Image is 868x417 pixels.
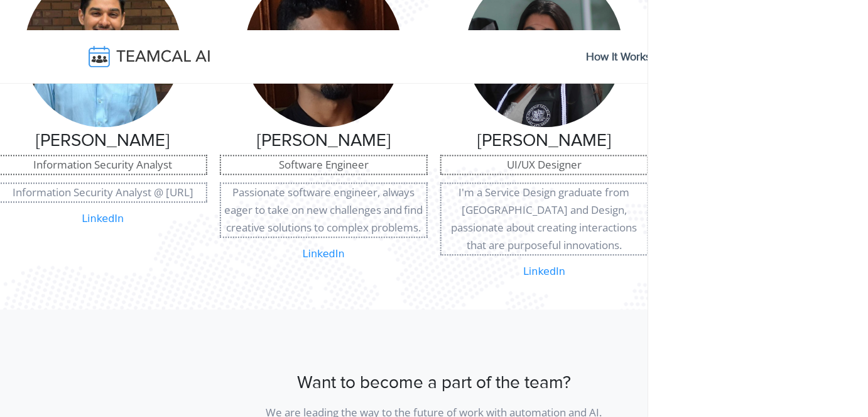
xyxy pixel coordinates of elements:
h3: Want to become a part of the team? [203,372,665,394]
h3: [PERSON_NAME] [221,130,427,152]
p: UI/UX Designer [442,156,648,174]
p: Software Engineer [221,156,427,174]
a: LinkedIn [82,213,124,225]
a: LinkedIn [303,248,345,260]
p: Passionate software engineer, always eager to take on new challenges and find creative solutions ... [221,184,427,236]
a: LinkedIn [523,265,565,277]
a: How It Works [573,43,663,70]
h3: [PERSON_NAME] [442,130,648,152]
p: I'm a Service Design graduate from [GEOGRAPHIC_DATA] and Design, passionate about creating intera... [442,184,648,254]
